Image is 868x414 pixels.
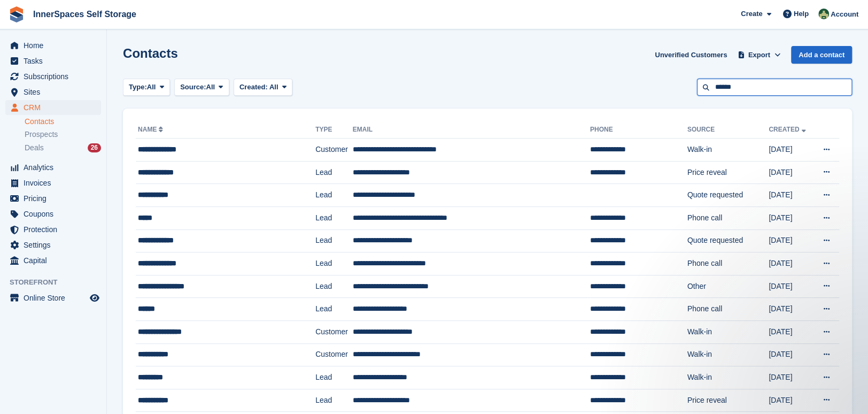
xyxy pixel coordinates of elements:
[5,237,101,252] a: menu
[5,253,101,268] a: menu
[25,129,58,140] span: Prospects
[315,298,353,321] td: Lead
[315,139,353,162] td: Customer
[315,320,353,343] td: Customer
[687,184,769,207] td: Quote requested
[687,229,769,252] td: Quote requested
[24,53,88,68] span: Tasks
[24,69,88,84] span: Subscriptions
[769,320,813,343] td: [DATE]
[315,121,353,139] th: Type
[769,229,813,252] td: [DATE]
[88,292,101,304] a: Preview store
[5,53,101,68] a: menu
[315,206,353,229] td: Lead
[687,320,769,343] td: Walk-in
[831,9,858,20] span: Account
[24,160,88,175] span: Analytics
[315,343,353,366] td: Customer
[88,143,101,152] div: 26
[239,83,268,91] span: Created:
[769,343,813,366] td: [DATE]
[29,5,141,23] a: InnerSpaces Self Storage
[180,82,206,93] span: Source:
[206,82,215,93] span: All
[25,142,101,154] a: Deals 26
[5,175,101,190] a: menu
[5,38,101,53] a: menu
[748,50,770,60] span: Export
[138,126,165,133] a: Name
[269,83,278,91] span: All
[315,184,353,207] td: Lead
[735,46,782,64] button: Export
[24,222,88,237] span: Protection
[129,82,147,93] span: Type:
[10,277,106,288] span: Storefront
[25,117,101,127] a: Contacts
[687,366,769,389] td: Walk-in
[687,275,769,298] td: Other
[24,100,88,115] span: CRM
[5,206,101,221] a: menu
[24,206,88,221] span: Coupons
[5,191,101,206] a: menu
[315,389,353,412] td: Lead
[5,69,101,84] a: menu
[24,191,88,206] span: Pricing
[769,184,813,207] td: [DATE]
[5,222,101,237] a: menu
[5,85,101,99] a: menu
[147,82,156,93] span: All
[791,46,852,64] a: Add a contact
[24,237,88,252] span: Settings
[590,121,687,139] th: Phone
[687,389,769,412] td: Price reveal
[769,389,813,412] td: [DATE]
[315,366,353,389] td: Lead
[769,139,813,162] td: [DATE]
[650,46,731,64] a: Unverified Customers
[769,161,813,184] td: [DATE]
[769,275,813,298] td: [DATE]
[769,126,808,133] a: Created
[25,143,44,153] span: Deals
[794,9,809,19] span: Help
[24,253,88,268] span: Capital
[24,175,88,190] span: Invoices
[769,206,813,229] td: [DATE]
[687,298,769,321] td: Phone call
[769,298,813,321] td: [DATE]
[234,79,292,96] button: Created: All
[5,160,101,175] a: menu
[315,275,353,298] td: Lead
[769,366,813,389] td: [DATE]
[687,343,769,366] td: Walk-in
[25,129,101,140] a: Prospects
[24,38,88,53] span: Home
[687,139,769,162] td: Walk-in
[174,79,229,96] button: Source: All
[687,252,769,275] td: Phone call
[741,9,762,19] span: Create
[123,46,178,60] h1: Contacts
[315,161,353,184] td: Lead
[24,85,88,99] span: Sites
[818,9,829,19] img: Paula Amey
[769,252,813,275] td: [DATE]
[9,6,25,22] img: stora-icon-8386f47178a22dfd0bd8f6a31ec36ba5ce8667c1dd55bd0f319d3a0aa187defe.svg
[24,290,88,305] span: Online Store
[687,206,769,229] td: Phone call
[315,229,353,252] td: Lead
[353,121,590,139] th: Email
[123,79,170,96] button: Type: All
[5,100,101,115] a: menu
[687,121,769,139] th: Source
[315,252,353,275] td: Lead
[687,161,769,184] td: Price reveal
[5,290,101,305] a: menu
